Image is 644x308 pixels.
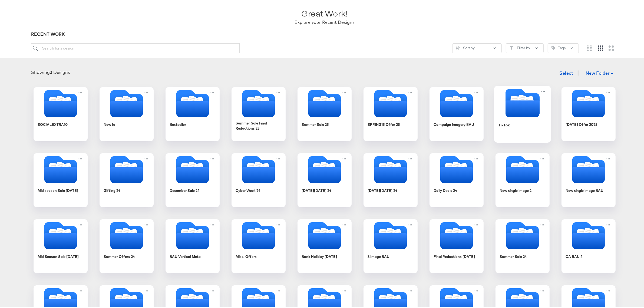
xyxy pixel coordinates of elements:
[430,89,484,116] svg: Folder
[104,253,135,258] div: Summer Offers 24
[34,89,88,116] svg: Folder
[364,155,418,182] svg: Folder
[166,89,220,116] svg: Folder
[562,86,616,140] div: [DATE] Offer 2025
[500,187,531,192] div: New single image 2
[496,152,550,206] div: New single image 2
[104,187,120,192] div: Gifting 24
[100,152,154,206] div: Gifting 24
[598,44,603,50] svg: Medium grid
[170,253,201,258] div: BAU Vertical Meta
[364,221,418,248] svg: Folder
[548,42,579,52] button: TagTags
[38,253,79,258] div: Mid Season Sale [DATE]
[170,187,200,192] div: December Sale 24
[368,121,400,126] div: SPRING15 Offer 25
[500,253,527,258] div: Summer Sale 24
[364,89,418,116] svg: Folder
[498,121,510,126] div: TikTok
[364,218,418,272] div: 3 Image BAU
[562,218,616,272] div: CA BAU 4
[236,253,257,258] div: Misc. Offers
[581,67,618,77] button: New Folder +
[562,152,616,206] div: New single image BAU
[100,86,154,140] div: New in
[236,119,282,129] div: Summer Sale Final Reductions 25
[232,89,286,116] svg: Folder
[31,30,618,36] div: RECENT WORK
[560,68,573,76] span: Select
[302,121,329,126] div: Summer Sale 25
[166,218,220,272] div: BAU Vertical Meta
[100,89,154,116] svg: Folder
[166,152,220,206] div: December Sale 24
[562,221,616,248] svg: Folder
[364,152,418,206] div: [DATE][DATE] 24
[166,155,220,182] svg: Folder
[34,152,88,206] div: Mid season Sale [DATE]
[587,44,592,50] svg: Small grid
[434,187,457,192] div: Daily Deals 24
[38,187,78,192] div: Mid season Sale [DATE]
[494,87,551,116] svg: Folder
[298,155,352,182] svg: Folder
[298,218,352,272] div: Bank Holiday [DATE]
[609,44,614,50] svg: Large grid
[295,18,355,24] div: Explore your Recent Designs
[496,218,550,272] div: Summer Sale 24
[510,45,513,48] svg: Filter
[236,187,260,192] div: Cyber Week 24
[100,218,154,272] div: Summer Offers 24
[434,121,474,126] div: Campaign imagery BAU
[496,155,550,182] svg: Folder
[302,187,331,192] div: [DATE][DATE] 24
[50,68,52,74] strong: 2
[38,121,68,126] div: SOCIALEXTRA10
[506,42,544,52] button: FilterFilter by
[298,152,352,206] div: [DATE][DATE] 24
[494,84,551,141] div: TikTok
[430,86,484,140] div: Campaign imagery BAU
[434,253,475,258] div: Final Reductions [DATE]
[166,221,220,248] svg: Folder
[298,86,352,140] div: Summer Sale 25
[557,66,576,77] button: Select
[452,42,502,52] button: SlidersSort by
[496,221,550,248] svg: Folder
[34,86,88,140] div: SOCIALEXTRA10
[298,89,352,116] svg: Folder
[368,187,397,192] div: [DATE][DATE] 24
[166,86,220,140] div: Bestseller
[368,253,389,258] div: 3 Image BAU
[170,121,186,126] div: Bestseller
[232,155,286,182] svg: Folder
[232,221,286,248] svg: Folder
[232,152,286,206] div: Cyber Week 24
[34,155,88,182] svg: Folder
[456,45,460,48] svg: Sliders
[430,152,484,206] div: Daily Deals 24
[34,221,88,248] svg: Folder
[566,187,603,192] div: New single image BAU
[232,218,286,272] div: Misc. Offers
[34,218,88,272] div: Mid Season Sale [DATE]
[566,121,597,126] div: [DATE] Offer 2025
[430,218,484,272] div: Final Reductions [DATE]
[302,6,348,18] div: Great Work!
[364,86,418,140] div: SPRING15 Offer 25
[100,155,154,182] svg: Folder
[104,121,115,126] div: New in
[562,155,616,182] svg: Folder
[298,221,352,248] svg: Folder
[566,253,583,258] div: CA BAU 4
[551,45,555,48] svg: Tag
[31,68,70,74] div: Showing Designs
[430,155,484,182] svg: Folder
[232,86,286,140] div: Summer Sale Final Reductions 25
[31,42,240,52] input: Search for a design
[430,221,484,248] svg: Folder
[100,221,154,248] svg: Folder
[302,253,337,258] div: Bank Holiday [DATE]
[562,89,616,116] svg: Folder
